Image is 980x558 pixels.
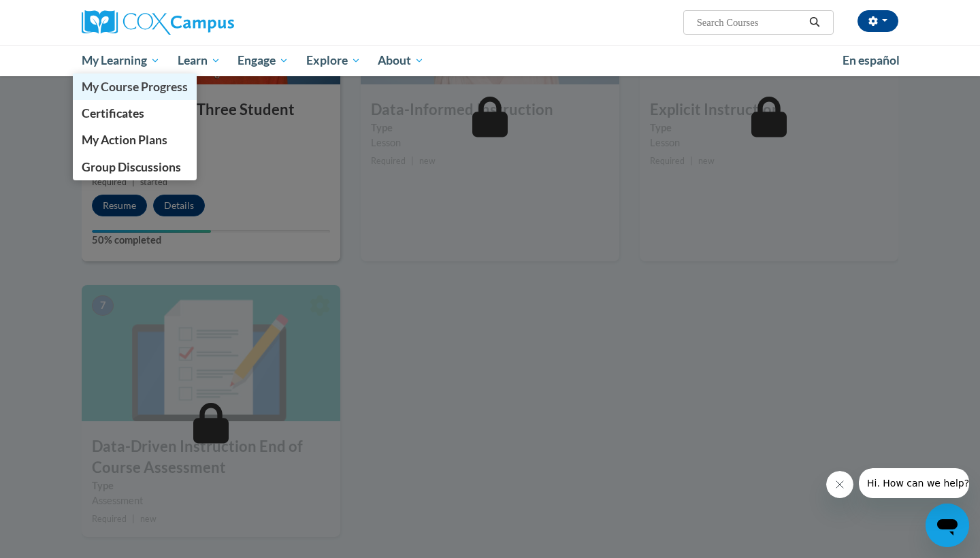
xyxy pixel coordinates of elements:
[73,127,197,153] a: My Action Plans
[82,133,167,147] span: My Action Plans
[926,504,969,547] iframe: Button to launch messaging window
[73,154,197,180] a: Group Discussions
[169,45,229,76] a: Learn
[82,106,144,120] span: Certificates
[73,73,197,100] a: My Course Progress
[238,52,289,69] span: Engage
[804,14,825,31] button: Search
[306,52,361,69] span: Explore
[378,52,424,69] span: About
[834,46,909,75] a: En español
[696,14,804,31] input: Search Courses
[73,100,197,127] a: Certificates
[370,45,434,76] a: About
[297,45,370,76] a: Explore
[61,45,919,76] div: Main menu
[73,45,169,76] a: My Learning
[857,10,898,32] button: Account Settings
[843,53,900,67] span: En español
[82,160,181,174] span: Group Discussions
[826,471,853,498] iframe: Close message
[82,52,160,69] span: My Learning
[82,10,234,35] img: Cox Campus
[229,45,297,76] a: Engage
[82,10,340,35] a: Cox Campus
[859,468,969,498] iframe: Message from company
[82,80,188,94] span: My Course Progress
[178,52,220,69] span: Learn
